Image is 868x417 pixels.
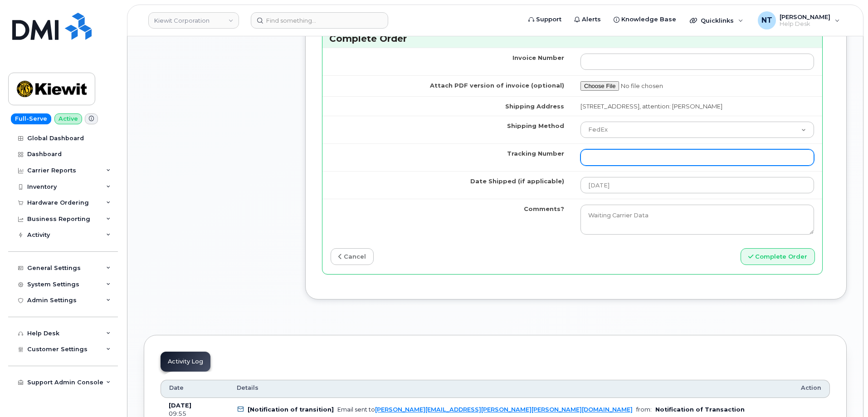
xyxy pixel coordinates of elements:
a: Kiewit Corporation [148,12,239,29]
span: [PERSON_NAME] [780,13,830,20]
span: Help Desk [780,20,830,28]
a: Knowledge Base [607,10,683,29]
span: NT [761,15,772,26]
h3: Complete Order [329,33,815,45]
a: [PERSON_NAME][EMAIL_ADDRESS][PERSON_NAME][PERSON_NAME][DOMAIN_NAME] [375,406,633,413]
button: Complete Order [741,248,815,265]
b: [Notification of transition] [248,406,334,413]
td: [STREET_ADDRESS], attention: [PERSON_NAME] [572,96,822,116]
span: Support [536,15,561,24]
span: Knowledge Base [621,15,676,24]
a: Support [522,10,568,29]
a: Alerts [568,10,607,29]
b: Notification of Transaction [655,406,745,413]
textarea: Waiting Carrier Data [580,205,814,235]
span: from: [636,406,652,413]
input: Find something... [251,12,388,29]
div: Quicklinks [683,11,750,29]
label: Comments? [524,205,564,213]
iframe: Messenger Launcher [829,378,861,410]
label: Invoice Number [512,54,564,62]
span: Quicklinks [701,17,734,24]
a: cancel [331,248,374,265]
b: [DATE] [169,402,191,409]
div: Nicholas Taylor [751,11,846,29]
div: Email sent to [337,406,633,413]
label: Date Shipped (if applicable) [470,177,564,186]
span: Details [237,384,258,392]
label: Shipping Method [507,122,564,130]
label: Tracking Number [507,149,564,158]
span: Date [169,384,184,392]
label: Shipping Address [505,102,564,111]
span: Alerts [582,15,601,24]
label: Attach PDF version of invoice (optional) [430,81,564,90]
th: Action [793,380,830,398]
